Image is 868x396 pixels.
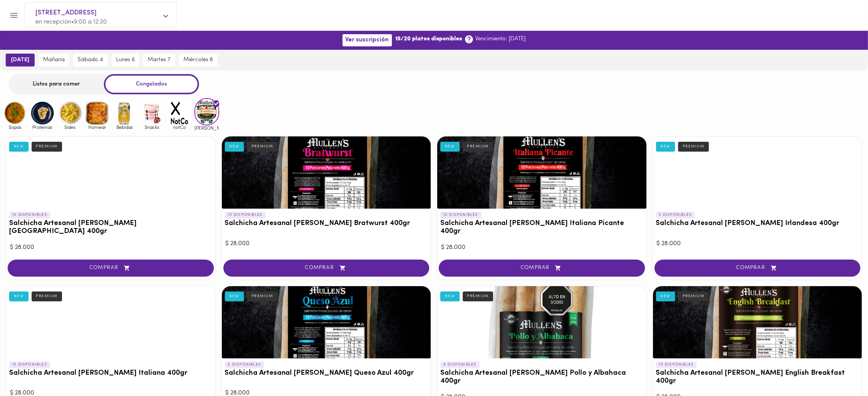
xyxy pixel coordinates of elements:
div: $ 28.000 [10,243,212,252]
p: 3 DISPONIBLES [656,212,695,219]
button: Ver suscripción [342,34,392,46]
p: 9 DISPONIBLES [440,361,480,368]
button: COMPRAR [439,260,645,277]
button: COMPRAR [223,260,430,277]
div: Salchicha Artesanal Mullens Italiana Picante 400gr [437,136,647,209]
button: [DATE] [6,54,35,67]
div: PREMIUM [463,291,494,301]
span: Sides [57,125,82,130]
button: COMPRAR [8,260,214,277]
img: Sopas [3,101,27,125]
p: 8 DISPONIBLES [225,361,264,368]
img: notCo [167,101,192,125]
div: NEW [656,142,675,152]
button: sábado 4 [73,54,108,67]
p: 10 DISPONIBLES [656,361,697,368]
div: Salchicha Artesanal Mullens Irlandesa 400gr [653,136,862,209]
span: miércoles 8 [183,57,213,63]
div: PREMIUM [247,291,278,301]
img: Snacks [140,101,164,125]
button: COMPRAR [655,260,861,277]
img: Hornear [85,101,110,125]
h3: Salchicha Artesanal [PERSON_NAME] Italiana Picante 400gr [440,220,643,236]
span: Hornear [85,125,110,130]
img: Bebidas [112,101,137,125]
span: en recepción • 9:00 a 12:30 [35,19,107,25]
button: martes 7 [143,54,175,67]
div: Congelados [104,74,199,94]
h3: Salchicha Artesanal [PERSON_NAME] Irlandesa 400gr [656,220,859,228]
div: PREMIUM [463,142,494,152]
button: lunes 6 [111,54,139,67]
div: NEW [9,291,29,301]
button: Menu [5,6,23,25]
span: mañana [43,57,65,63]
div: NEW [225,142,244,152]
p: Vencimiento: [DATE] [476,35,526,43]
button: miércoles 8 [179,54,217,67]
span: COMPRAR [664,265,851,271]
p: 10 DISPONIBLES [9,361,50,368]
p: 10 DISPONIBLES [225,212,266,219]
img: Sides [57,101,82,125]
span: sábado 4 [78,57,103,63]
img: mullens [194,98,219,125]
h3: Salchicha Artesanal [PERSON_NAME] [GEOGRAPHIC_DATA] 400gr [9,220,212,236]
div: Salchicha Artesanal Mullens Pollo y Albahaca 400gr [437,286,647,358]
p: 10 DISPONIBLES [9,212,50,219]
span: Bebidas [112,125,137,130]
h3: Salchicha Artesanal [PERSON_NAME] Queso Azul 400gr [225,369,428,377]
div: NEW [225,291,244,301]
span: COMPRAR [17,265,204,271]
div: Salchicha Artesanal Mullens Queso Azul 400gr [222,286,431,358]
h3: Salchicha Artesanal [PERSON_NAME] Italiana 400gr [9,369,212,377]
div: Salchicha Artesanal Mullens Bratwurst 400gr [222,136,431,209]
div: NEW [9,142,29,152]
div: Salchicha Artesanal Mullens Argentina 400gr [6,136,215,209]
span: [DATE] [11,57,29,63]
h3: Salchicha Artesanal [PERSON_NAME] Pollo y Albahaca 400gr [440,369,643,385]
span: [PERSON_NAME] [194,125,219,130]
iframe: Messagebird Livechat Widget [824,352,860,388]
img: Proteinas [30,101,55,125]
div: PREMIUM [678,142,709,152]
span: Proteinas [30,125,55,130]
div: PREMIUM [678,291,709,301]
div: Listos para comer [9,74,104,94]
h3: Salchicha Artesanal [PERSON_NAME] Bratwurst 400gr [225,220,428,228]
div: NEW [440,142,460,152]
h3: Salchicha Artesanal [PERSON_NAME] English Breakfast 400gr [656,369,859,385]
button: mañana [38,54,69,67]
span: lunes 6 [116,57,135,63]
div: PREMIUM [32,142,62,152]
span: [STREET_ADDRESS] [35,8,158,18]
span: notCo [167,125,192,130]
div: NEW [656,291,675,301]
span: COMPRAR [233,265,420,271]
div: $ 28.000 [441,243,643,252]
div: $ 28.000 [657,239,858,248]
div: Salchicha Artesanal Mullens Italiana 400gr [6,286,215,358]
span: Sopas [3,125,27,130]
div: NEW [440,291,460,301]
span: COMPRAR [448,265,635,271]
div: PREMIUM [247,142,278,152]
span: martes 7 [148,57,170,63]
b: 15/20 platos disponibles [396,35,462,43]
div: $ 28.000 [226,239,427,248]
div: Salchicha Artesanal Mullens English Breakfast 400gr [653,286,862,358]
span: Ver suscripción [346,36,389,44]
p: 10 DISPONIBLES [440,212,481,219]
span: Snacks [140,125,164,130]
div: PREMIUM [32,291,62,301]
